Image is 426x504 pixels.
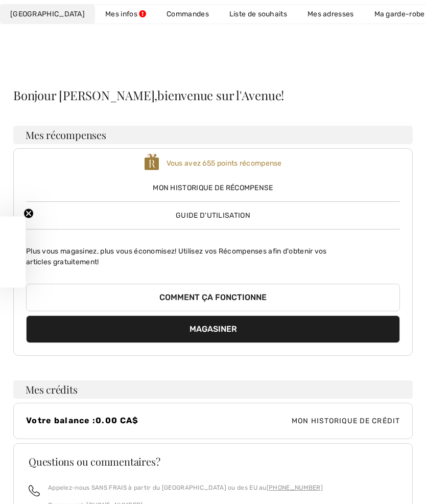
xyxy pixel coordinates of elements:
button: Magasiner [26,315,400,343]
img: loyalty_logo_r.svg [144,153,159,171]
span: [GEOGRAPHIC_DATA] [10,9,85,19]
p: Appelez-nous SANS FRAIS à partir du [GEOGRAPHIC_DATA] ou des EU au [48,483,323,492]
button: Comment ça fonctionne [26,284,400,311]
h3: Mes récompenses [13,126,413,144]
a: Mes infos [95,5,156,24]
h3: Mes crédits [13,380,413,399]
a: [PHONE_NUMBER] [267,484,323,491]
a: Commandes [156,5,219,24]
span: Vous avez 655 points récompense [167,159,282,168]
h3: Questions ou commentaires? [29,456,397,467]
p: Plus vous magasinez, plus vous économisez! Utilisez vos Récompenses afin d'obtenir vos articles g... [26,238,400,267]
a: Mes adresses [297,5,364,24]
h4: Votre balance : [26,416,213,425]
span: 0.00 CA$ [96,416,138,425]
img: call [29,485,40,496]
span: Mon historique de récompense [26,182,400,193]
span: Mon historique de crédit [213,416,400,426]
div: Bonjour [PERSON_NAME], [13,89,413,101]
button: Close teaser [23,209,34,219]
a: Liste de souhaits [219,5,297,24]
span: Guide d'utilisation [176,211,250,220]
span: bienvenue sur l'Avenue! [157,87,284,103]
